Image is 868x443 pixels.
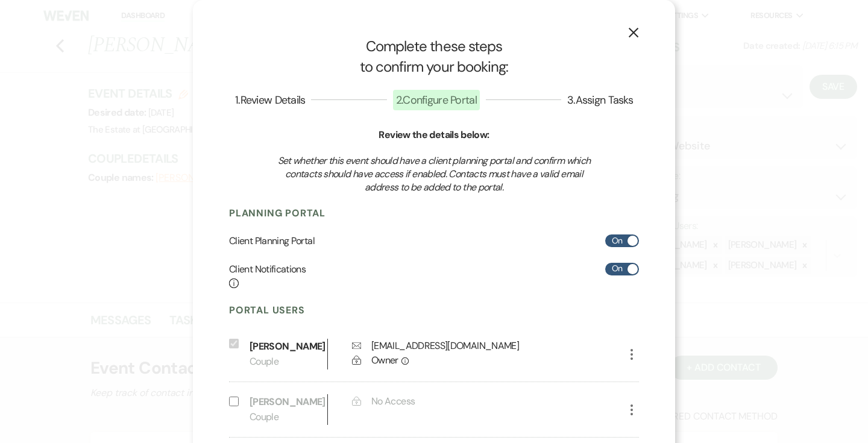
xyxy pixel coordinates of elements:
p: [PERSON_NAME] [250,339,321,354]
p: Couple [250,409,327,425]
span: On [612,261,623,276]
span: 1 . Review Details [235,93,305,107]
h1: Complete these steps to confirm your booking: [229,36,639,77]
button: 1.Review Details [229,95,311,105]
h3: Set whether this event should have a client planning portal and confirm which contacts should hav... [270,154,598,195]
h6: Client Notifications [229,263,306,290]
span: On [612,233,623,248]
h4: Planning Portal [229,207,639,220]
p: Couple [250,354,327,369]
div: No Access [371,394,659,409]
button: 2.Configure Portal [387,95,486,105]
h4: Portal Users [229,304,639,317]
button: 3.Assign Tasks [561,95,639,105]
h6: Client Planning Portal [229,234,315,248]
div: [EMAIL_ADDRESS][DOMAIN_NAME] [371,339,519,353]
div: Owner [371,353,643,368]
span: 3 . Assign Tasks [567,93,633,107]
h6: Review the details below: [229,128,639,142]
p: [PERSON_NAME] [250,394,321,410]
span: 2 . Configure Portal [393,90,480,110]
